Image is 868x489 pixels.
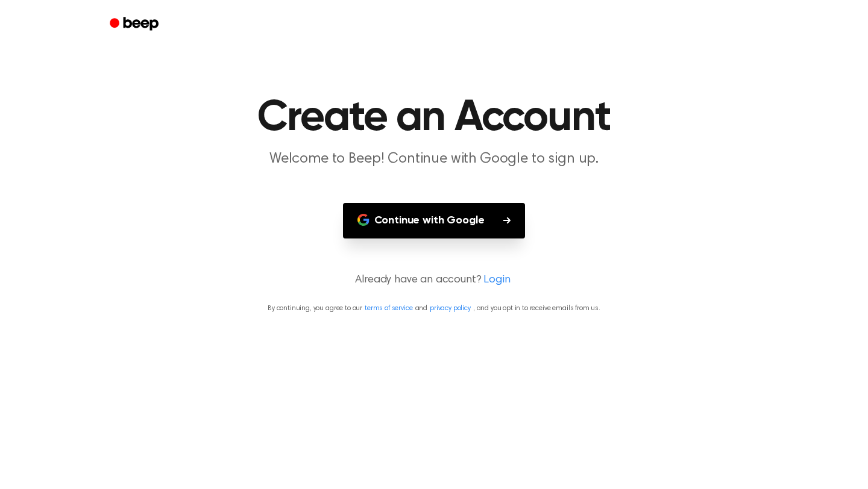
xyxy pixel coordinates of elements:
p: Already have an account? [14,272,854,288]
a: privacy policy [430,305,471,312]
button: Continue with Google [343,203,526,238]
a: Beep [101,13,169,36]
h1: Create an Account [125,96,743,140]
p: By continuing, you agree to our and , and you opt in to receive emails from us. [14,303,854,314]
a: Login [483,272,510,288]
p: Welcome to Beep! Continue with Google to sign up. [203,149,665,169]
a: terms of service [365,305,412,312]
